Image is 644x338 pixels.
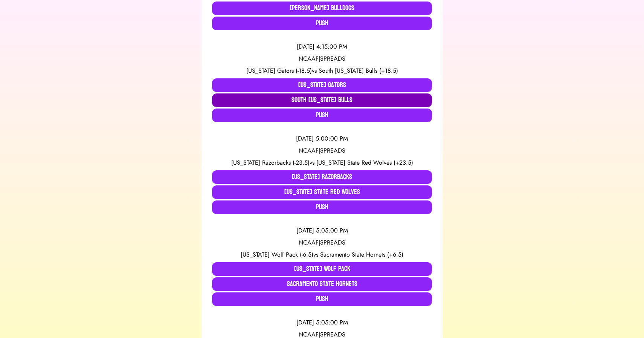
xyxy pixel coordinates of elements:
button: Push [212,109,432,122]
button: South [US_STATE] Bulls [212,93,432,107]
span: [US_STATE] State Red Wolves (+23.5) [316,158,413,167]
div: [DATE] 4:15:00 PM [212,42,432,51]
div: vs [212,66,432,75]
span: [US_STATE] Gators (-18.5) [246,66,312,75]
div: NCAAF | SPREADS [212,238,432,247]
span: [US_STATE] Wolf Pack (-6.5) [241,250,313,259]
div: [DATE] 5:05:00 PM [212,226,432,235]
button: [PERSON_NAME] Bulldogs [212,2,432,15]
button: Push [212,292,432,306]
button: [US_STATE] Gators [212,78,432,92]
div: [DATE] 5:05:00 PM [212,318,432,327]
button: Sacramento State Hornets [212,277,432,291]
button: Push [212,200,432,214]
div: [DATE] 5:00:00 PM [212,134,432,143]
div: NCAAF | SPREADS [212,146,432,155]
button: [US_STATE] Wolf Pack [212,262,432,276]
div: vs [212,250,432,259]
button: [US_STATE] State Red Wolves [212,185,432,199]
span: [US_STATE] Razorbacks (-23.5) [231,158,310,167]
button: [US_STATE] Razorbacks [212,170,432,184]
div: NCAAF | SPREADS [212,54,432,63]
button: Push [212,17,432,30]
div: vs [212,158,432,167]
span: South [US_STATE] Bulls (+18.5) [319,66,398,75]
span: Sacramento State Hornets (+6.5) [320,250,403,259]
